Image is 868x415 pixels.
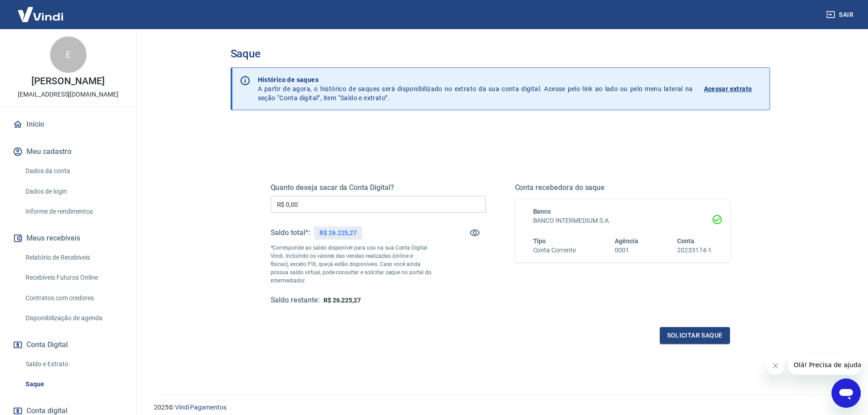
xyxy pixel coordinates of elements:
a: Informe de rendimentos [22,202,125,221]
span: Conta [677,237,694,245]
p: A partir de agora, o histórico de saques será disponibilizado no extrato da sua conta digital. Ac... [258,75,693,102]
p: Histórico de saques [258,75,693,84]
a: Dados da conta [22,162,125,180]
p: 2025 © [154,403,846,412]
h6: 20233174-1 [677,246,712,255]
iframe: Botão para abrir a janela de mensagens [832,379,861,408]
p: [PERSON_NAME] [31,77,104,86]
p: Acessar extrato [704,84,752,93]
button: Sair [824,6,857,23]
a: Recebíveis Futuros Online [22,268,125,287]
h3: Saque [231,47,770,60]
img: Vindi [11,0,70,28]
a: Vindi Pagamentos [175,404,226,411]
h5: Saldo restante: [271,296,320,305]
h6: Conta Corrente [533,246,576,255]
h5: Saldo total*: [271,228,310,237]
button: Meu cadastro [11,142,125,162]
h5: Conta recebedora do saque [515,183,730,192]
h5: Quanto deseja sacar da Conta Digital? [271,183,486,192]
a: Saldo e Extrato [22,355,125,374]
a: Dados de login [22,182,125,201]
h6: BANCO INTERMEDIUM S.A. [533,216,712,225]
div: E [50,36,87,73]
a: Contratos com credores [22,289,125,307]
span: Agência [615,237,638,245]
button: Conta Digital [11,335,125,355]
p: R$ 26.225,27 [319,228,357,238]
iframe: Mensagem da empresa [788,355,861,375]
a: Acessar extrato [704,75,762,102]
span: Banco [533,208,551,215]
a: Disponibilização de agenda [22,309,125,328]
p: [EMAIL_ADDRESS][DOMAIN_NAME] [18,90,118,99]
p: *Corresponde ao saldo disponível para uso na sua Conta Digital Vindi. Incluindo os valores das ve... [271,244,432,285]
span: Olá! Precisa de ajuda? [5,6,77,14]
a: Saque [22,375,125,394]
h6: 0001 [615,246,638,255]
span: Tipo [533,237,546,245]
span: R$ 26.225,27 [324,297,361,304]
button: Meus recebíveis [11,228,125,248]
a: Início [11,114,125,134]
button: Solicitar saque [660,327,730,344]
iframe: Fechar mensagem [766,357,785,375]
a: Relatório de Recebíveis [22,248,125,267]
